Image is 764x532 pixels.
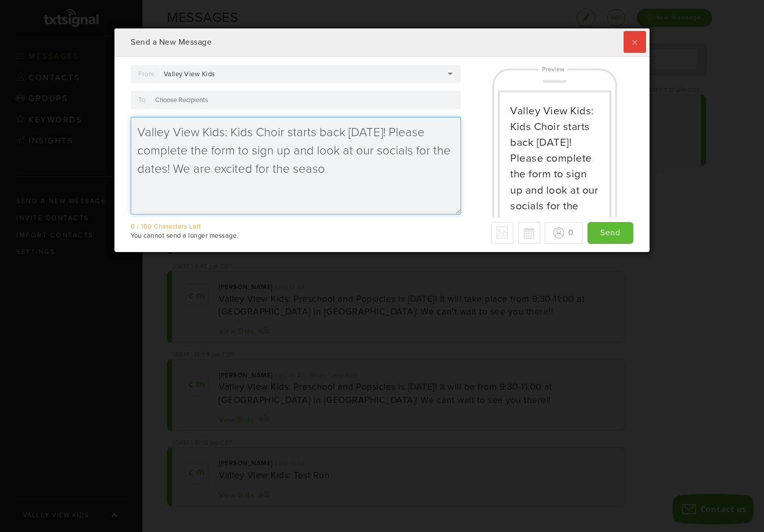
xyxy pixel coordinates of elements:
label: To: [138,93,147,107]
div: You cannot send a longer message. [131,231,239,240]
span: 0 / 160 [131,223,152,231]
span: Send a New Message [131,37,212,47]
span: Characters Left [154,223,201,231]
input: Send [587,222,633,244]
div: Valley View Kids [164,70,227,79]
label: From: [138,67,156,81]
div: Valley View Kids: Kids Choir starts back [DATE]! Please complete the form to sign up and look at ... [510,103,598,262]
input: Choose Recipients [155,96,211,105]
button: 0 [545,222,582,244]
